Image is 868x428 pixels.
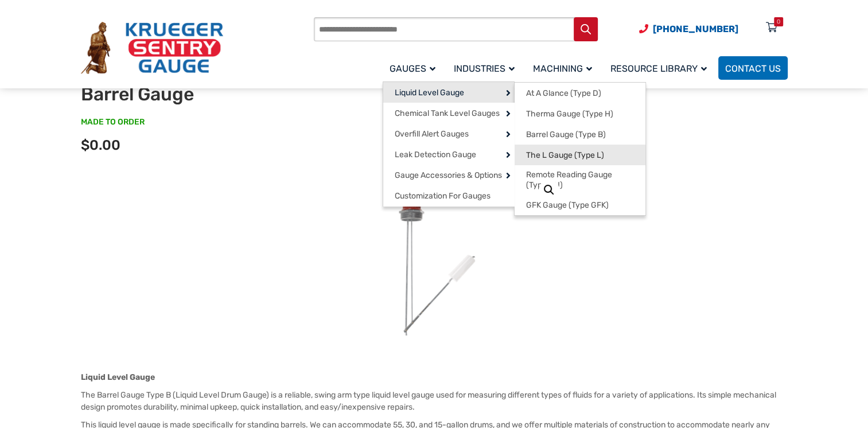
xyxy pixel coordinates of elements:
[81,372,155,382] strong: Liquid Level Gauge
[395,150,476,160] span: Leak Detection Gauge
[383,144,514,165] a: Leak Detection Gauge
[390,63,435,74] span: Gauges
[515,165,645,194] a: Remote Reading Gauge (Type DU)
[383,55,447,81] a: Gauges
[383,123,514,144] a: Overfill Alert Gauges
[777,17,780,26] div: 0
[610,63,707,74] span: Resource Library
[718,56,788,80] a: Contact Us
[81,22,223,75] img: Krueger Sentry Gauge
[81,83,364,105] h1: Barrel Gauge
[526,170,634,190] span: Remote Reading Gauge (Type DU)
[395,191,491,201] span: Customization For Gauges
[526,150,604,161] span: The L Gauge (Type L)
[454,63,515,74] span: Industries
[383,185,514,206] a: Customization For Gauges
[526,109,613,119] span: Therma Gauge (Type H)
[383,165,514,185] a: Gauge Accessories & Options
[526,88,601,99] span: At A Glance (Type D)
[395,170,502,181] span: Gauge Accessories & Options
[639,22,738,36] a: Phone Number (920) 434-8860
[539,180,559,200] a: View full-screen image gallery
[81,137,120,153] span: $0.00
[447,55,526,81] a: Industries
[526,200,609,211] span: GFK Gauge (Type GFK)
[604,55,718,81] a: Resource Library
[383,82,514,103] a: Liquid Level Gauge
[515,145,645,165] a: The L Gauge (Type L)
[515,103,645,124] a: Therma Gauge (Type H)
[725,63,781,74] span: Contact Us
[526,130,606,140] span: Barrel Gauge (Type B)
[395,88,464,98] span: Liquid Level Gauge
[81,389,788,413] p: The Barrel Gauge Type B (Liquid Level Drum Gauge) is a reliable, swing arm type liquid level gaug...
[395,108,500,119] span: Chemical Tank Level Gauges
[526,55,604,81] a: Machining
[383,103,514,123] a: Chemical Tank Level Gauges
[515,124,645,145] a: Barrel Gauge (Type B)
[395,129,469,139] span: Overfill Alert Gauges
[81,116,145,128] span: MADE TO ORDER
[533,63,592,74] span: Machining
[515,83,645,103] a: At A Glance (Type D)
[653,24,738,34] span: [PHONE_NUMBER]
[515,194,645,215] a: GFK Gauge (Type GFK)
